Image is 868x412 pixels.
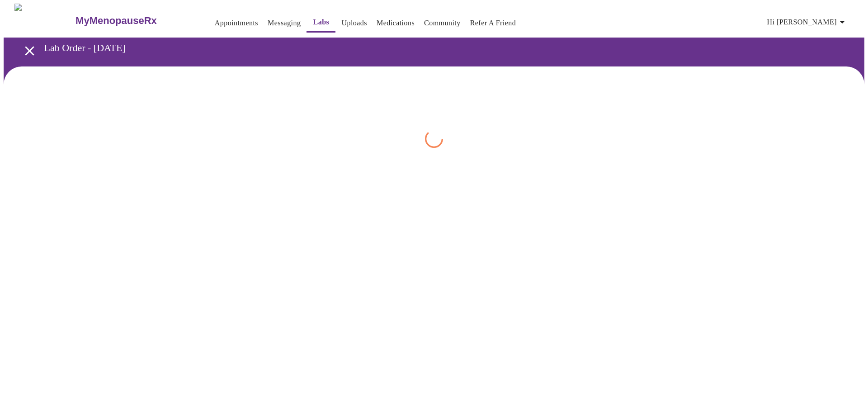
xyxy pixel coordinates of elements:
button: Refer a Friend [467,14,520,32]
h3: Lab Order - [DATE] [44,42,818,54]
a: Medications [377,17,415,29]
button: Hi [PERSON_NAME] [764,13,851,31]
a: Labs [313,16,330,28]
img: MyMenopauseRx Logo [14,4,75,38]
button: Community [420,14,464,32]
span: Hi [PERSON_NAME] [767,16,848,28]
a: Refer a Friend [470,17,516,29]
a: Community [424,17,461,29]
button: Messaging [264,14,304,32]
h3: MyMenopauseRx [75,15,157,27]
button: Labs [307,13,335,33]
button: Appointments [211,14,262,32]
button: open drawer [16,38,43,64]
a: Uploads [341,17,367,29]
button: Medications [373,14,418,32]
button: Uploads [338,14,371,32]
a: Messaging [268,17,301,29]
a: MyMenopauseRx [75,5,193,37]
a: Appointments [215,17,258,29]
